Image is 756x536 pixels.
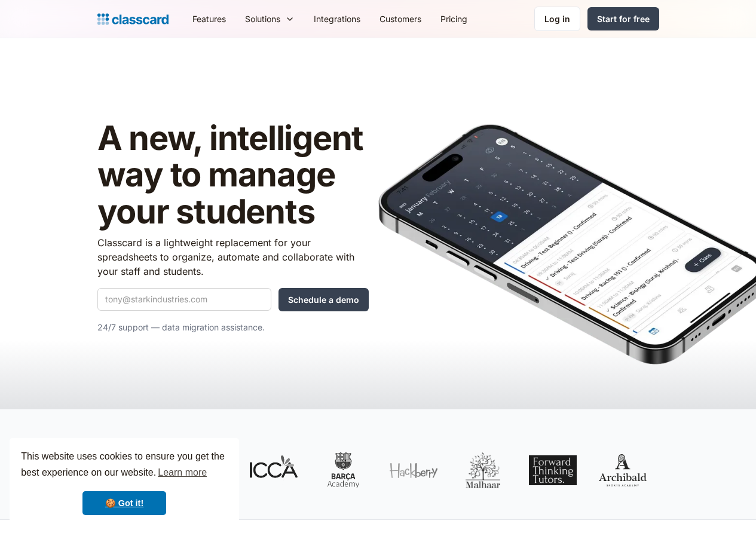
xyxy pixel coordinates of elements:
a: Integrations [304,5,370,32]
a: Customers [370,5,431,32]
a: Log in [534,7,580,31]
div: cookieconsent [10,438,239,526]
input: Schedule a demo [278,288,369,311]
a: Pricing [431,5,477,32]
span: This website uses cookies to ensure you get the best experience on our website. [21,449,228,482]
a: dismiss cookie message [82,491,166,515]
a: Logo [97,11,169,27]
p: Classcard is a lightweight replacement for your spreadsheets to organize, automate and collaborat... [97,235,369,278]
a: learn more about cookies [156,464,209,482]
a: Features [183,5,235,32]
div: Log in [544,13,570,25]
input: tony@starkindustries.com [97,288,271,311]
h1: A new, intelligent way to manage your students [97,120,369,231]
div: Start for free [597,13,650,25]
p: 24/7 support — data migration assistance. [97,320,369,335]
div: Solutions [235,5,304,32]
div: Solutions [245,13,280,25]
form: Quick Demo Form [97,288,369,311]
a: Start for free [587,7,659,30]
